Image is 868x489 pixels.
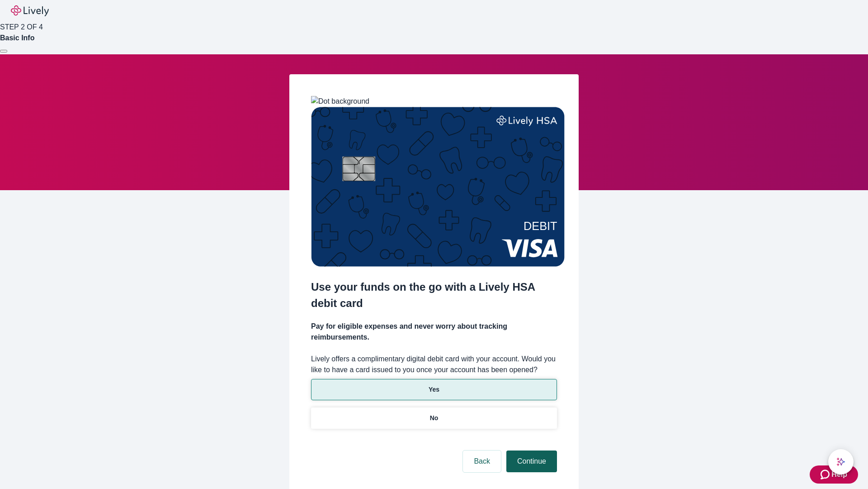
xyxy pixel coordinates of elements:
button: chat [828,449,854,475]
button: Continue [506,451,557,472]
button: No [311,407,557,429]
svg: Zendesk support icon [821,469,831,480]
label: Lively offers a complimentary digital debit card with your account. Would you like to have a card... [311,354,557,375]
img: Lively [11,5,49,16]
p: No [430,413,439,423]
button: Zendesk support iconHelp [810,465,858,484]
p: Yes [429,385,439,394]
img: Debit card [311,107,565,267]
svg: Lively AI Assistant [836,457,845,466]
h2: Use your funds on the go with a Lively HSA debit card [311,279,557,312]
h4: Pay for eligible expenses and never worry about tracking reimbursements. [311,321,557,343]
button: Yes [311,379,557,400]
img: Dot background [311,96,369,107]
button: Back [463,451,501,472]
span: Help [831,469,847,480]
